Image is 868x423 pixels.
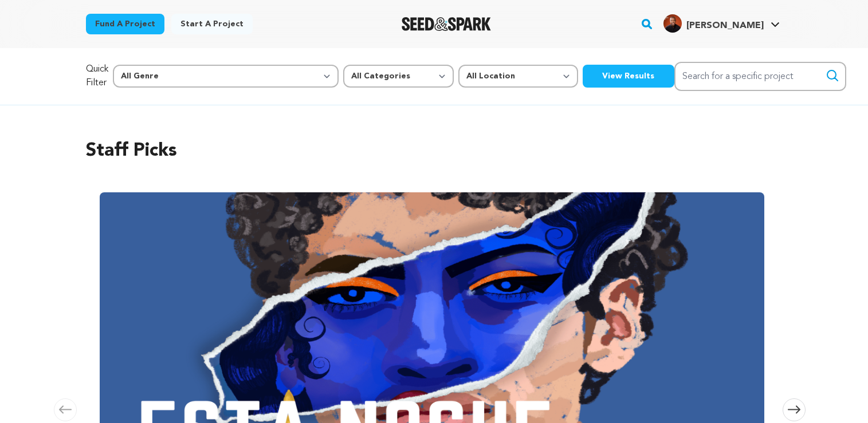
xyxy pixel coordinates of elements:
[86,137,783,165] h2: Staff Picks
[661,12,782,36] span: Joe H.'s Profile
[661,12,782,33] a: Joe H.'s Profile
[663,14,764,33] div: Joe H.'s Profile
[583,65,674,88] button: View Results
[171,14,253,34] a: Start a project
[402,17,492,31] img: Seed&Spark Logo Dark Mode
[663,14,682,33] img: image0%20%281%29.png
[86,14,164,34] a: Fund a project
[686,21,764,30] span: [PERSON_NAME]
[674,62,846,91] input: Search for a specific project
[86,62,108,90] p: Quick Filter
[402,17,492,31] a: Seed&Spark Homepage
